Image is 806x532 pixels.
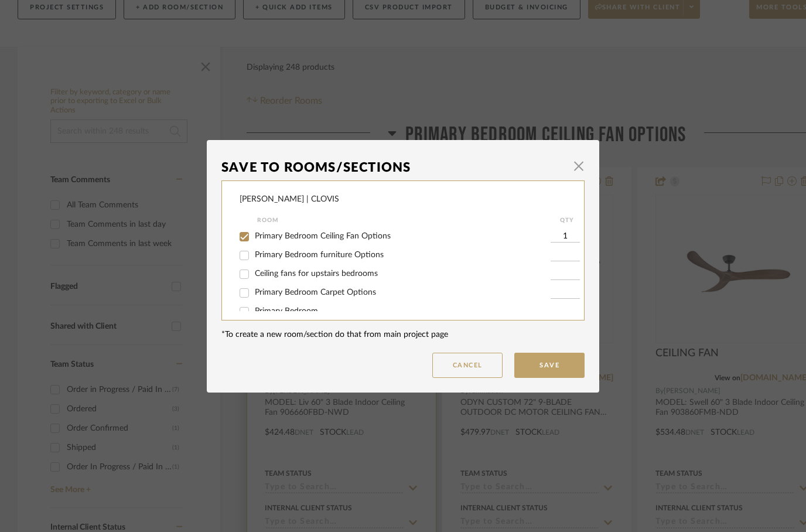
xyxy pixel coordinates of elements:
[240,193,339,206] div: [PERSON_NAME] | CLOVIS
[255,251,384,259] span: Primary Bedroom furniture Options
[255,232,391,240] span: Primary Bedroom Ceiling Fan Options
[255,307,318,315] span: Primary Bedroom
[255,270,378,278] span: Ceiling fans for upstairs bedrooms
[514,353,585,378] button: Save
[257,213,551,227] div: Room
[221,155,567,180] div: Save To Rooms/Sections
[551,213,583,227] div: QTY
[221,155,585,180] dialog-header: Save To Rooms/Sections
[255,288,376,296] span: Primary Bedroom Carpet Options
[221,329,585,341] div: *To create a new room/section do that from main project page
[432,353,503,378] button: Cancel
[567,155,590,178] button: Close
